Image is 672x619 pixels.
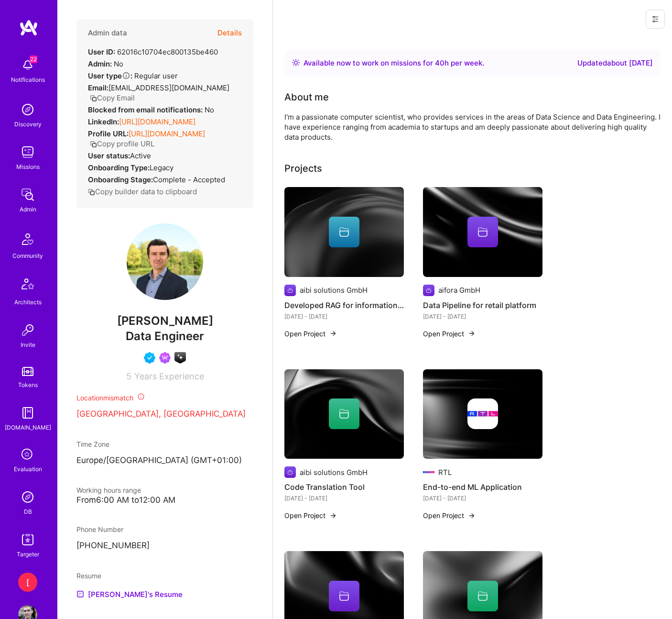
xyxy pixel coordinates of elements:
button: Open Project [284,329,337,339]
img: tokens [22,367,33,376]
span: Years Experience [134,371,204,381]
div: Admin [20,204,36,214]
img: User Avatar [127,223,203,300]
div: Tokens [18,380,38,390]
span: Resume [76,572,101,580]
div: [ [18,573,37,592]
img: Company logo [284,285,296,296]
div: aibi solutions GmbH [300,467,368,477]
img: Availability [292,59,300,66]
div: 62016c10704ec800135be460 [88,47,218,57]
div: aifora GmbH [438,285,480,295]
img: Resume [76,590,84,598]
p: Europe/[GEOGRAPHIC_DATA] (GMT+01:00 ) [76,455,253,466]
img: Architects [16,274,39,297]
img: cover [284,369,404,459]
button: Open Project [284,510,337,520]
img: cover [423,369,542,459]
img: Company logo [284,466,296,478]
div: Updated about [DATE] [577,57,653,69]
strong: Profile URL: [88,129,129,138]
div: From 6:00 AM to 12:00 AM [76,495,253,505]
div: Architects [14,297,42,307]
img: Company logo [423,466,434,478]
p: [GEOGRAPHIC_DATA], [GEOGRAPHIC_DATA] [76,409,253,420]
div: [DATE] - [DATE] [423,493,542,503]
div: Community [12,251,43,261]
a: [ [16,573,40,592]
img: Been on Mission [159,352,171,364]
i: Help [122,71,130,80]
img: A.I. guild [174,352,186,364]
button: Copy Email [90,93,135,103]
img: logo [19,19,38,36]
div: [DOMAIN_NAME] [5,422,51,432]
strong: User type : [88,71,132,80]
img: Company logo [467,398,498,429]
h4: Developed RAG for information retrieval within consulting agency [284,299,404,311]
i: icon Copy [88,188,95,196]
span: legacy [150,163,173,172]
div: Missions [16,162,40,172]
div: aibi solutions GmbH [300,285,368,295]
div: [DATE] - [DATE] [284,311,404,321]
button: Copy builder data to clipboard [88,187,197,197]
strong: Email: [88,83,108,92]
span: Phone Number [76,525,123,533]
div: Discovery [14,119,42,129]
img: Skill Targeter [18,530,37,549]
img: Community [16,228,39,251]
div: No [88,105,214,115]
div: Available now to work on missions for h per week . [303,57,484,69]
h4: End-to-end ML Application [423,481,542,493]
img: Admin Search [18,487,37,507]
div: About me [284,90,329,104]
a: [URL][DOMAIN_NAME] [129,129,205,138]
strong: Admin: [88,59,112,68]
span: [EMAIL_ADDRESS][DOMAIN_NAME] [108,83,229,92]
img: admin teamwork [18,185,37,204]
img: Company logo [423,285,434,296]
span: 5 [126,371,131,381]
strong: Onboarding Type: [88,163,150,172]
img: arrow-right [329,330,337,337]
div: Projects [284,161,322,176]
div: Targeter [17,549,39,559]
h4: Code Translation Tool [284,481,404,493]
div: Notifications [11,75,45,85]
span: Complete - Accepted [153,175,225,184]
div: Regular user [88,71,178,81]
span: 40 [435,58,444,67]
strong: Onboarding Stage: [88,175,153,184]
strong: LinkedIn: [88,117,119,126]
div: Invite [21,340,35,350]
p: [PHONE_NUMBER] [76,540,253,552]
div: [DATE] - [DATE] [284,493,404,503]
img: discovery [18,100,37,119]
button: Open Project [423,510,476,520]
button: Details [217,19,242,47]
img: cover [423,187,542,277]
h4: Admin data [88,29,127,37]
span: [PERSON_NAME] [76,314,253,328]
button: Open Project [423,329,476,339]
img: Invite [18,321,37,340]
span: Working hours range [76,486,141,494]
div: Location mismatch [76,393,253,403]
div: Evaluation [14,464,42,474]
img: arrow-right [468,330,476,337]
img: cover [284,187,404,277]
strong: User ID: [88,47,115,56]
strong: Blocked from email notifications: [88,105,205,114]
div: No [88,59,123,69]
button: Copy profile URL [90,139,154,149]
span: Data Engineer [126,329,204,343]
div: DB [24,507,32,517]
img: Vetted A.Teamer [144,352,155,364]
strong: User status: [88,151,130,160]
span: Active [130,151,151,160]
div: I'm a passionate computer scientist, who provides services in the areas of Data Science and Data ... [284,112,661,142]
a: [PERSON_NAME]'s Resume [76,588,183,600]
a: [URL][DOMAIN_NAME] [119,117,195,126]
span: Time Zone [76,440,109,448]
